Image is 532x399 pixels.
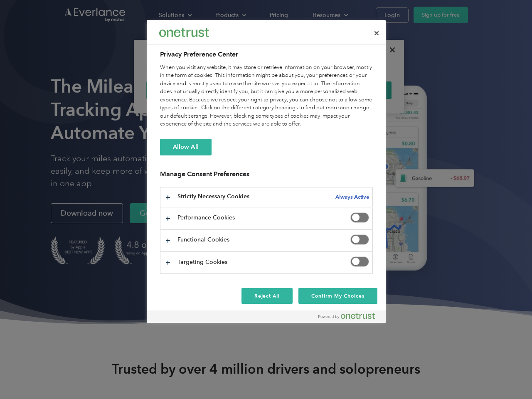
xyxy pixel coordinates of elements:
[160,170,373,183] h3: Manage Consent Preferences
[160,64,373,128] div: When you visit any website, it may store or retrieve information on your browser, mostly in the f...
[318,313,375,319] img: Powered by OneTrust Opens in a new Tab
[367,24,386,42] button: Close
[147,20,386,323] div: Preference center
[147,20,386,323] div: Privacy Preference Center
[318,313,382,323] a: Powered by OneTrust Opens in a new Tab
[159,28,209,37] img: Everlance
[159,24,209,41] div: Everlance
[160,49,373,59] h2: Privacy Preference Center
[298,288,377,304] button: Confirm My Choices
[241,288,293,304] button: Reject All
[160,139,212,155] button: Allow All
